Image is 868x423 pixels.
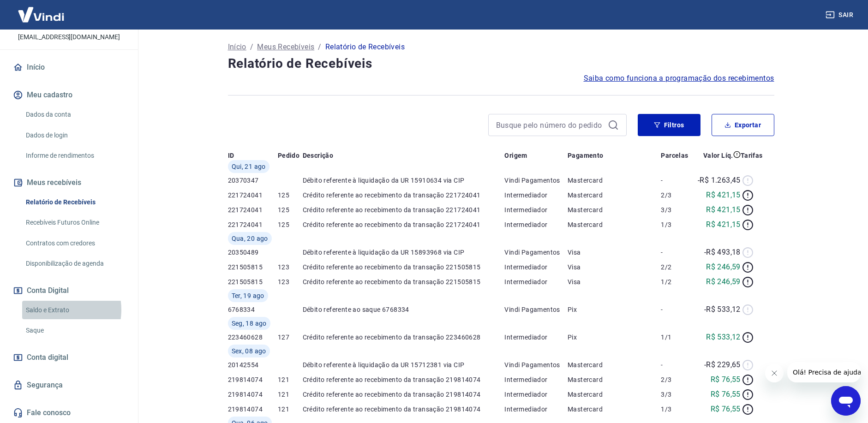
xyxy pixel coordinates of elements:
[706,219,741,230] p: R$ 421,15
[504,390,568,399] p: Intermediador
[568,305,661,314] p: Pix
[228,375,278,384] p: 219814074
[504,333,568,342] p: Intermediador
[278,262,303,272] p: 123
[11,280,127,301] button: Conta Digital
[232,346,266,356] span: Sex, 08 ago
[704,247,741,258] p: -R$ 493,18
[706,204,741,215] p: R$ 421,15
[303,390,505,399] p: Crédito referente ao recebimento da transação 219814074
[278,375,303,384] p: 121
[661,191,692,200] p: 2/3
[22,193,127,212] a: Relatório de Recebíveis
[504,305,568,314] p: Vindi Pagamentos
[303,375,505,384] p: Crédito referente ao recebimento da transação 219814074
[11,85,127,105] button: Meu cadastro
[704,359,741,370] p: -R$ 229,65
[661,205,692,214] p: 3/3
[11,347,127,368] a: Conta digital
[496,118,604,132] input: Busque pelo número do pedido
[22,126,127,145] a: Dados de login
[22,301,127,320] a: Saldo e Extrato
[568,375,661,384] p: Mastercard
[504,151,527,160] p: Origem
[325,42,405,53] p: Relatório de Recebíveis
[504,277,568,286] p: Intermediador
[303,277,505,286] p: Crédito referente ao recebimento da transação 221505815
[303,191,505,200] p: Crédito referente ao recebimento da transação 221724041
[568,205,661,214] p: Mastercard
[568,151,604,160] p: Pagamento
[568,176,661,185] p: Mastercard
[504,176,568,185] p: Vindi Pagamentos
[228,405,278,414] p: 219814074
[22,321,127,340] a: Saque
[257,42,314,53] a: Meus Recebíveis
[278,205,303,214] p: 125
[278,390,303,399] p: 121
[661,262,692,272] p: 2/2
[278,333,303,342] p: 127
[303,151,334,160] p: Descrição
[712,114,774,136] button: Exportar
[228,248,278,257] p: 20350489
[638,114,700,136] button: Filtros
[22,234,127,253] a: Contratos com credores
[661,176,692,185] p: -
[278,405,303,414] p: 121
[6,6,78,14] span: Olá! Precisa de ajuda?
[568,262,661,272] p: Visa
[232,234,268,243] span: Qua, 20 ago
[228,360,278,369] p: 20142554
[228,205,278,214] p: 221724041
[661,333,692,342] p: 1/1
[11,57,127,77] a: Início
[504,220,568,229] p: Intermediador
[228,390,278,399] p: 219814074
[661,277,692,286] p: 1/2
[706,276,741,287] p: R$ 246,59
[228,151,234,160] p: ID
[661,390,692,399] p: 3/3
[232,291,264,300] span: Ter, 19 ago
[661,220,692,229] p: 1/3
[303,262,505,272] p: Crédito referente ao recebimento da transação 221505815
[228,54,774,73] h4: Relatório de Recebíveis
[706,262,741,273] p: R$ 246,59
[22,105,127,124] a: Dados da conta
[18,32,120,42] p: [EMAIL_ADDRESS][DOMAIN_NAME]
[303,305,505,314] p: Débito referente ao saque 6768334
[568,191,661,200] p: Mastercard
[504,405,568,414] p: Intermediador
[303,248,505,257] p: Débito referente à liquidação da UR 15893968 via CIP
[568,405,661,414] p: Mastercard
[303,205,505,214] p: Crédito referente ao recebimento da transação 221724041
[318,42,321,53] p: /
[661,248,692,257] p: -
[787,362,861,382] iframe: Mensagem da empresa
[703,151,733,160] p: Valor Líq.
[22,213,127,232] a: Recebíveis Futuros Online
[584,73,774,84] span: Saiba como funciona a programação dos recebimentos
[303,405,505,414] p: Crédito referente ao recebimento da transação 219814074
[706,332,741,343] p: R$ 533,12
[504,360,568,369] p: Vindi Pagamentos
[568,390,661,399] p: Mastercard
[228,42,246,53] a: Início
[303,360,505,369] p: Débito referente à liquidação da UR 15712381 via CIP
[303,220,505,229] p: Crédito referente ao recebimento da transação 221724041
[824,6,857,24] button: Sair
[711,404,741,415] p: R$ 76,55
[278,191,303,200] p: 125
[250,42,253,53] p: /
[568,277,661,286] p: Visa
[22,146,127,165] a: Informe de rendimentos
[11,173,127,193] button: Meus recebíveis
[661,405,692,414] p: 1/3
[504,191,568,200] p: Intermediador
[711,389,741,400] p: R$ 76,55
[661,151,688,160] p: Parcelas
[228,220,278,229] p: 221724041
